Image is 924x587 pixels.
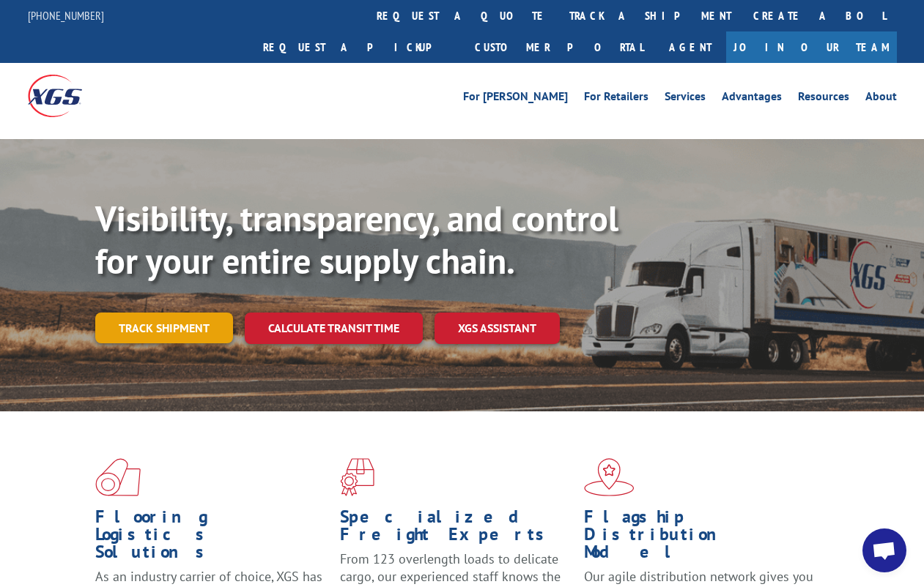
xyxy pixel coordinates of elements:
a: Resources [798,91,849,107]
a: About [865,91,897,107]
a: For [PERSON_NAME] [463,91,568,107]
img: xgs-icon-flagship-distribution-model-red [584,458,635,496]
a: Calculate transit time [245,313,423,344]
a: Open chat [862,528,906,572]
a: Customer Portal [464,31,654,63]
img: xgs-icon-focused-on-flooring-red [340,458,374,496]
h1: Flagship Distribution Model [584,508,818,568]
a: For Retailers [584,91,648,107]
a: Track shipment [95,313,233,343]
a: [PHONE_NUMBER] [28,8,104,23]
h1: Flooring Logistics Solutions [95,508,329,568]
b: Visibility, transparency, and control for your entire supply chain. [95,195,618,283]
a: Services [665,91,706,107]
a: Advantages [722,91,782,107]
img: xgs-icon-total-supply-chain-intelligence-red [95,458,141,496]
a: XGS ASSISTANT [435,313,560,344]
a: Join Our Team [726,31,897,63]
h1: Specialized Freight Experts [340,508,574,550]
a: Request a pickup [252,31,464,63]
a: Agent [654,31,726,63]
